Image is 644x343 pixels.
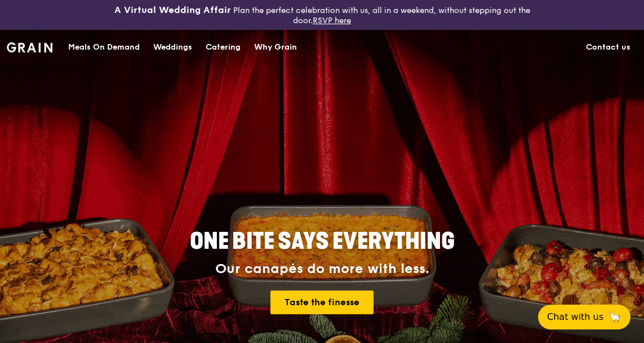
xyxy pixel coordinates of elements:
a: RSVP here [313,16,351,25]
span: ONE BITE SAYS EVERYTHING [190,228,455,255]
div: Why Grain [254,30,297,64]
span: Chat with us [547,310,603,324]
div: Our canapés do more with less. [119,261,525,277]
div: Meals On Demand [68,30,140,64]
div: Catering [206,30,241,64]
img: Grain [7,42,52,52]
span: 🦙 [608,310,621,324]
a: Taste the finesse [270,291,374,314]
a: Why Grain [247,30,304,64]
a: Catering [199,30,247,64]
div: Plan the perfect celebration with us, all in a weekend, without stepping out the door. [108,5,537,25]
button: Chat with us🦙 [538,305,630,329]
a: GrainGrain [7,29,52,63]
div: Weddings [153,30,192,64]
a: Weddings [146,30,199,64]
a: Contact us [579,30,637,64]
h3: A Virtual Wedding Affair [114,5,231,16]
